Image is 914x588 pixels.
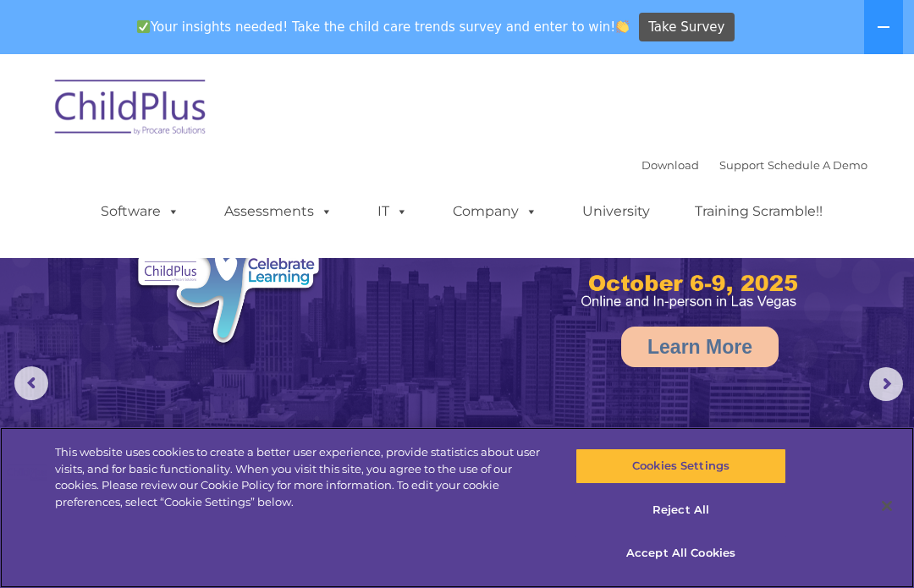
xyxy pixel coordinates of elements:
[678,195,840,228] a: Training Scramble!!
[47,68,216,152] img: ChildPlus by Procare Solutions
[719,158,764,172] a: Support
[575,448,785,484] button: Cookies Settings
[137,20,150,33] img: ✅
[129,11,636,44] span: Your insights needed! Take the child care trends survey and enter to win!
[55,444,548,510] div: This website uses cookies to create a better user experience, provide statistics about user visit...
[565,195,667,228] a: University
[641,158,699,172] a: Download
[621,327,779,367] a: Learn More
[648,13,724,42] span: Take Survey
[575,536,785,571] button: Accept All Cookies
[868,487,906,525] button: Close
[616,20,629,33] img: 👏
[207,195,350,228] a: Assessments
[639,13,735,42] a: Take Survey
[575,492,785,528] button: Reject All
[84,195,196,228] a: Software
[436,195,554,228] a: Company
[768,158,867,172] a: Schedule A Demo
[361,195,425,228] a: IT
[641,158,867,172] font: |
